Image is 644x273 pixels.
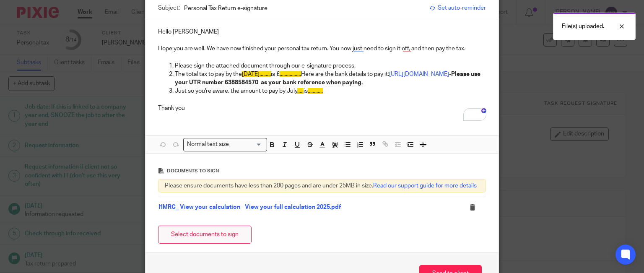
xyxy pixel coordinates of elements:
[167,169,219,173] span: Documents to sign
[175,70,486,87] p: The total tax to pay by the is £ Here are the bank details to pay it: -
[145,19,499,119] div: To enrich screen reader interactions, please activate Accessibility in Grammarly extension settings
[175,87,486,95] p: Just so you're aware, the amount to pay by July is
[373,183,477,189] a: Read our support guide for more details
[389,71,449,77] a: [URL][DOMAIN_NAME]
[308,88,323,94] span: ............
[158,96,486,113] p: Thank you
[280,71,301,77] span: .................
[185,140,231,149] span: Normal text size
[158,179,486,192] div: Please ensure documents have less than 200 pages and are under 25MB in size.
[158,204,341,210] a: HMRC_ View your calculation - View your full calculation 2025.pdf
[297,88,304,94] span: .....
[183,138,267,151] div: Search for option
[232,140,262,149] input: Search for option
[158,226,252,244] button: Select documents to sign
[242,71,271,77] span: [DATE].........
[562,22,604,31] p: File(s) uploaded.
